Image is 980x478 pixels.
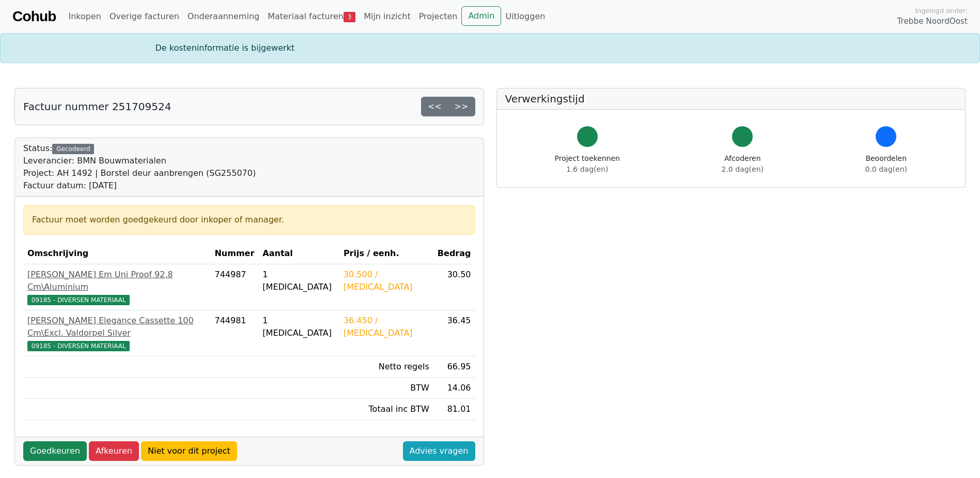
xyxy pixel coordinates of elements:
div: Project toekennen [555,153,620,175]
div: 36.450 / [MEDICAL_DATA] [344,315,429,339]
th: Bedrag [433,243,475,264]
a: Inkopen [64,6,105,27]
a: Onderaanneming [183,6,263,27]
div: Project: AH 1492 | Borstel deur aanbrengen (SG255070) [23,167,256,180]
a: Goedkeuren [23,441,87,461]
span: 2.0 dag(en) [722,165,764,173]
div: Status: [23,142,256,192]
a: Mijn inzicht [360,6,415,27]
div: [PERSON_NAME] Em Uni Proof 92,8 Cm\Aluminium [27,268,206,293]
span: 0.0 dag(en) [865,165,907,173]
span: 3 [344,12,355,22]
a: >> [448,97,475,116]
td: Netto regels [339,356,433,378]
th: Prijs / eenh. [339,243,433,264]
a: Advies vragen [403,441,475,461]
td: BTW [339,378,433,399]
td: 14.06 [433,378,475,399]
h5: Factuur nummer 251709524 [23,100,171,113]
a: Niet voor dit project [141,441,237,461]
div: 30.500 / [MEDICAL_DATA] [344,268,429,293]
a: Materiaal facturen3 [263,6,360,27]
td: 66.95 [433,356,475,378]
th: Nummer [210,243,258,264]
div: Factuur moet worden goedgekeurd door inkoper of manager. [32,214,466,226]
td: 30.50 [433,264,475,310]
th: Aantal [258,243,339,264]
div: Beoordelen [865,153,907,175]
span: 1.6 dag(en) [566,165,608,173]
a: Uitloggen [501,6,549,27]
th: Omschrijving [23,243,210,264]
td: 744981 [210,310,258,356]
div: Factuur datum: [DATE] [23,180,256,192]
td: Totaal inc BTW [339,399,433,420]
h5: Verwerkingstijd [505,93,957,105]
a: << [421,97,448,116]
span: Ingelogd onder: [915,6,968,16]
a: Cohub [12,4,56,29]
div: Afcoderen [722,153,764,175]
div: 1 [MEDICAL_DATA] [262,268,335,293]
span: 09185 - DIVERSEN MATERIAAL [27,341,130,351]
div: [PERSON_NAME] Elegance Cassette 100 Cm\Excl. Valdorpel Silver [27,315,206,339]
a: Admin [461,6,501,26]
a: Projecten [415,6,462,27]
div: De kosteninformatie is bijgewerkt [149,42,831,54]
span: Trebbe NoordOost [897,16,968,27]
a: [PERSON_NAME] Elegance Cassette 100 Cm\Excl. Valdorpel Silver09185 - DIVERSEN MATERIAAL [27,315,206,352]
div: Gecodeerd [52,144,94,154]
a: Afkeuren [89,441,139,461]
td: 36.45 [433,310,475,356]
td: 744987 [210,264,258,310]
div: 1 [MEDICAL_DATA] [262,315,335,339]
a: Overige facturen [105,6,183,27]
span: 09185 - DIVERSEN MATERIAAL [27,295,130,305]
td: 81.01 [433,399,475,420]
a: [PERSON_NAME] Em Uni Proof 92,8 Cm\Aluminium09185 - DIVERSEN MATERIAAL [27,268,206,306]
div: Leverancier: BMN Bouwmaterialen [23,155,256,167]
